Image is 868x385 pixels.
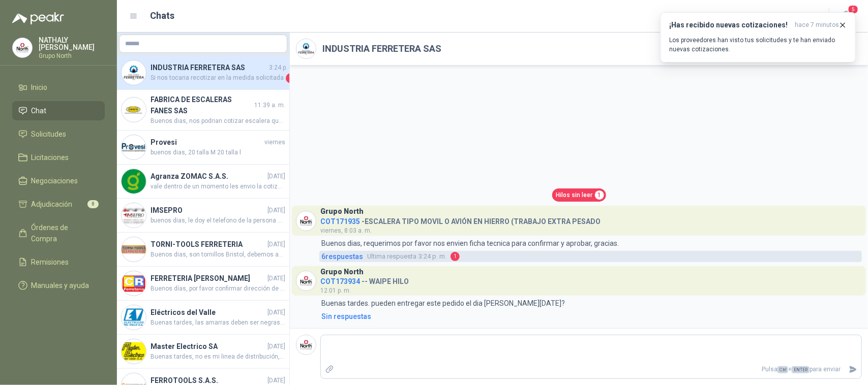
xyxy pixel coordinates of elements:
span: Chat [32,105,47,116]
h4: TORNI-TOOLS FERRETERIA [151,239,265,250]
img: Logo peakr [12,12,64,24]
a: Hilos sin leer1 [552,188,606,202]
span: 8 [87,200,99,208]
a: Sin respuestas [319,311,862,322]
a: Negociaciones [12,171,105,190]
h4: IMSEPRO [151,205,265,216]
span: Buenos dias, son tornillos Bristol, debemos actualizar la descripcion. quedo atenta a la cotizacion. [151,250,285,260]
span: Si nos tocaria recotizar en la medida solicitada [151,73,284,83]
p: NATHALY [PERSON_NAME] [39,37,105,51]
span: ENTER [792,366,810,373]
div: Sin respuestas [321,311,371,322]
p: Buenos dias, requerimos por favor nos envien ficha tecnica para confirmar y aprobar, gracias. [321,238,619,249]
span: [DATE] [267,274,285,283]
a: Company LogoProvesiviernesbuenos dias, 20 talla M 20 talla l [117,131,289,165]
span: Buenas tardes, no es mi linea de distribución, gracias por invitarme a cotizar [151,352,285,362]
h4: - ESCALERA TIPO MOVIL O AVIÓN EN HIERRO (TRABAJO EXTRA PESADO [320,215,601,224]
a: Inicio [12,78,105,97]
a: 6respuestasUltima respuesta3:24 p. m.1 [319,251,862,262]
img: Company Logo [122,271,146,296]
p: Pulsa + para enviar [338,361,845,378]
img: Company Logo [122,169,146,194]
label: Adjuntar archivos [321,361,338,378]
span: Buenas tardes, las amarras deben ser negras, por favor confirmar que la entrega sea de este color... [151,318,285,328]
a: Company LogoEléctricos del Valle[DATE]Buenas tardes, las amarras deben ser negras, por favor conf... [117,301,289,335]
span: 5 [848,5,859,14]
img: Company Logo [122,98,146,122]
span: COT171935 [320,217,360,226]
p: Buenas tardes. pueden entregar este pedido el dia [PERSON_NAME][DATE]? [321,298,565,309]
span: 6 respuesta s [321,251,363,262]
span: viernes, 8:03 a. m. [320,227,372,234]
h4: - - WAIPE HILO [320,275,409,284]
span: [DATE] [267,206,285,215]
img: Company Logo [122,305,146,330]
span: 12:01 p. m. [320,287,351,294]
img: Company Logo [296,211,316,231]
h4: Eléctricos del Valle [151,307,265,318]
span: 3:24 p. m. [367,251,446,262]
span: 1 [451,252,460,261]
h3: ¡Has recibido nuevas cotizaciones! [669,21,791,29]
button: 5 [837,7,856,25]
h4: INDUSTRIA FERRETERA SAS [151,62,267,73]
span: 1 [286,73,296,83]
a: Company LogoFABRICA DE ESCALERAS FANES SAS11:39 a. m.Buenos dias, nos podrian cotizar escalera qu... [117,90,289,131]
span: COT173934 [320,277,360,285]
span: viernes [264,138,285,147]
a: Adjudicación8 [12,195,105,214]
a: Company LogoMaster Electrico SA[DATE]Buenas tardes, no es mi linea de distribución, gracias por i... [117,335,289,369]
h4: FERRETERIA [PERSON_NAME] [151,273,265,284]
a: Company LogoIMSEPRO[DATE]buenos dias, le doy el telefono de la persona de SSA para que nos puedas... [117,199,289,233]
span: Buenos días, por favor confirmar dirección de entrega. El mensajero fue a entregar en [GEOGRAPHIC... [151,284,285,294]
span: Manuales y ayuda [32,280,89,291]
a: Company LogoAgranza ZOMAC S.A.S.[DATE]vale dentro de un momento les envio la cotización [117,165,289,199]
a: Solicitudes [12,124,105,144]
p: Grupo North [39,53,105,59]
span: Hilos sin leer [556,190,593,200]
h4: Master Electrico SA [151,341,265,352]
span: Adjudicación [32,199,73,210]
span: Buenos dias, nos podrian cotizar escalera que alcance una altura total de 4 metros [151,116,285,126]
h4: FABRICA DE ESCALERAS FANES SAS [151,94,252,116]
span: [DATE] [267,308,285,317]
img: Company Logo [296,39,316,58]
span: vale dentro de un momento les envio la cotización [151,182,285,191]
h4: Agranza ZOMAC S.A.S. [151,171,265,182]
img: Company Logo [122,203,146,228]
span: Licitaciones [32,152,69,163]
a: Company LogoTORNI-TOOLS FERRETERIA[DATE]Buenos dias, son tornillos Bristol, debemos actualizar la... [117,233,289,267]
a: Company LogoFERRETERIA [PERSON_NAME][DATE]Buenos días, por favor confirmar dirección de entrega. ... [117,267,289,301]
span: Ctrl [777,366,788,373]
button: ¡Has recibido nuevas cotizaciones!hace 7 minutos Los proveedores han visto tus solicitudes y te h... [661,12,856,62]
h2: INDUSTRIA FERRETERA SAS [322,42,441,56]
a: Órdenes de Compra [12,218,105,248]
span: buenos dias, le doy el telefono de la persona de SSA para que nos puedas visitar y cotizar. [PERS... [151,216,285,226]
span: Solicitudes [32,129,67,140]
span: Negociaciones [32,175,78,186]
a: Company LogoINDUSTRIA FERRETERA SAS3:24 p. m.Si nos tocaria recotizar en la medida solicitada1 [117,56,289,90]
span: [DATE] [267,342,285,351]
span: Inicio [32,82,48,93]
span: 11:39 a. m. [254,101,285,110]
h1: Chats [151,9,175,23]
h3: Grupo North [320,209,364,214]
span: Ultima respuesta [367,251,416,262]
span: Remisiones [32,256,69,268]
a: Manuales y ayuda [12,276,105,295]
h4: Provesi [151,137,262,148]
img: Company Logo [296,335,316,355]
img: Company Logo [13,38,32,57]
span: Órdenes de Compra [32,222,95,244]
span: 3:24 p. m. [269,63,296,73]
span: [DATE] [267,172,285,181]
span: [DATE] [267,240,285,249]
img: Company Logo [122,339,146,364]
span: 1 [595,190,604,200]
img: Company Logo [296,271,316,291]
p: Los proveedores han visto tus solicitudes y te han enviado nuevas cotizaciones. [669,36,847,54]
span: hace 7 minutos [795,21,839,29]
img: Company Logo [122,135,146,159]
h3: Grupo North [320,269,364,275]
img: Company Logo [122,60,146,85]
